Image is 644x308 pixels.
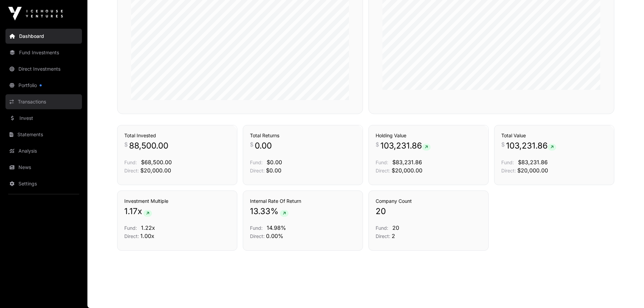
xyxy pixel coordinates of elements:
span: 88,500.00 [129,140,168,151]
span: Direct: [250,233,265,239]
h3: Total Invested [124,132,230,139]
a: News [5,160,82,175]
span: Fund: [250,225,263,231]
span: Direct: [501,168,516,173]
span: Fund: [376,225,388,231]
span: $ [124,140,128,149]
span: 103,231.86 [506,140,556,151]
h3: Total Returns [250,132,356,139]
span: Fund: [501,159,514,165]
span: Direct: [124,233,139,239]
span: % [270,206,279,217]
h3: Investment Multiple [124,198,230,205]
span: 103,231.86 [380,140,431,151]
span: 2 [392,233,395,239]
span: $20,000.00 [140,167,171,174]
span: 1.00x [140,233,154,239]
span: 20 [376,206,386,217]
a: Invest [5,111,82,126]
a: Statements [5,127,82,142]
span: Direct: [250,168,265,173]
h3: Internal Rate Of Return [250,198,356,205]
span: $20,000.00 [392,167,422,174]
span: Direct: [124,168,139,173]
span: Direct: [376,168,390,173]
span: $0.00 [266,167,281,174]
a: Fund Investments [5,45,82,60]
span: $68,500.00 [141,159,172,166]
span: $ [376,140,379,149]
span: 13.33 [250,206,270,217]
span: $83,231.86 [392,159,422,166]
span: 0.00% [266,233,283,239]
span: x [138,206,142,217]
span: 1.22x [141,224,155,231]
img: Icehouse Ventures Logo [8,7,63,20]
span: Fund: [124,159,137,165]
span: 0.00 [255,140,272,151]
a: Dashboard [5,29,82,44]
a: Transactions [5,94,82,109]
iframe: Chat Widget [610,275,644,308]
span: Fund: [124,225,137,231]
h3: Total Value [501,132,607,139]
span: 20 [392,224,399,231]
span: Direct: [376,233,390,239]
span: $20,000.00 [517,167,548,174]
a: Analysis [5,143,82,158]
span: 1.17 [124,206,138,217]
span: $ [501,140,505,149]
span: Fund: [376,159,388,165]
span: 14.98% [267,224,286,231]
span: $ [250,140,253,149]
span: $0.00 [267,159,282,166]
h3: Holding Value [376,132,481,139]
h3: Company Count [376,198,481,205]
span: $83,231.86 [518,159,548,166]
span: Fund: [250,159,263,165]
a: Portfolio [5,78,82,93]
a: Direct Investments [5,61,82,76]
a: Settings [5,176,82,191]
